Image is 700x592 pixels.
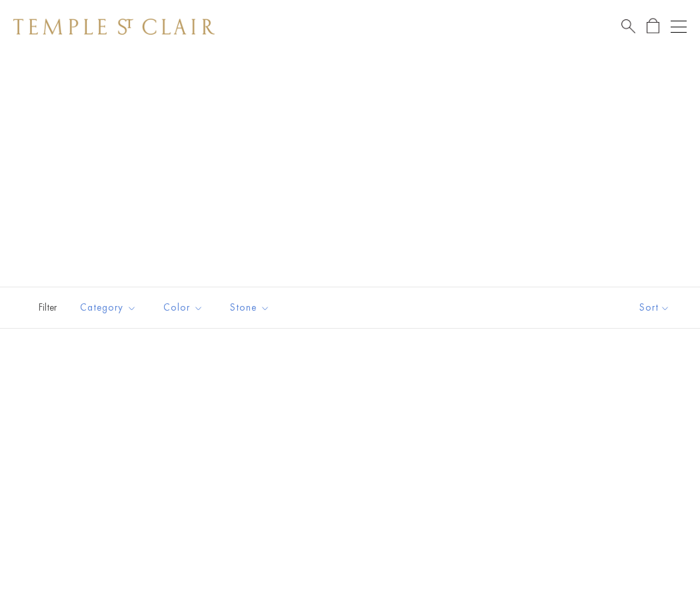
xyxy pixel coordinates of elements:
[73,299,147,316] span: Category
[13,19,215,35] img: Temple St. Clair
[647,18,659,35] a: Open Shopping Bag
[157,299,213,316] span: Color
[609,287,700,328] button: Show sort by
[621,18,635,35] a: Search
[70,293,147,323] button: Category
[220,293,280,323] button: Stone
[153,293,213,323] button: Color
[223,299,280,316] span: Stone
[671,19,687,35] button: Open navigation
